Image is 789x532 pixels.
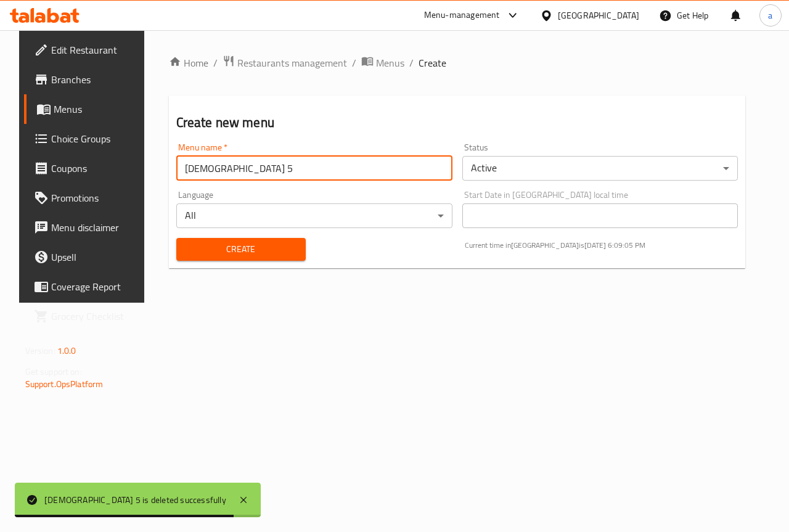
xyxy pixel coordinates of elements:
a: Support.OpsPlatform [25,376,104,392]
span: Coupons [51,161,141,176]
a: Restaurants management [223,55,347,71]
span: Promotions [51,190,141,205]
span: Menu disclaimer [51,220,141,235]
a: Coupons [24,153,151,183]
li: / [409,55,414,70]
span: Branches [51,72,141,87]
div: [GEOGRAPHIC_DATA] [558,9,639,22]
span: a [768,9,772,22]
a: Coverage Report [24,272,151,301]
a: Choice Groups [24,124,151,153]
span: Get support on: [25,364,82,380]
div: All [176,203,452,228]
span: Choice Groups [51,131,141,146]
span: Menus [54,102,141,117]
a: Menu disclaimer [24,213,151,242]
a: Menus [361,55,404,71]
span: Coverage Report [51,279,141,294]
a: Edit Restaurant [24,35,151,65]
button: Create [176,238,306,261]
div: Active [462,156,738,181]
span: Edit Restaurant [51,43,141,57]
li: / [352,55,356,70]
a: Home [169,55,208,70]
span: Upsell [51,250,141,264]
p: Current time in [GEOGRAPHIC_DATA] is [DATE] 6:09:05 PM [465,240,738,251]
span: 1.0.0 [57,343,76,359]
nav: breadcrumb [169,55,746,71]
a: Grocery Checklist [24,301,151,331]
li: / [213,55,218,70]
a: Promotions [24,183,151,213]
span: Version: [25,343,55,359]
div: [DEMOGRAPHIC_DATA] 5 is deleted successfully [44,493,226,507]
input: Please enter Menu name [176,156,452,181]
h2: Create new menu [176,113,738,132]
span: Grocery Checklist [51,309,141,324]
span: Create [186,242,296,257]
span: Menus [376,55,404,70]
a: Branches [24,65,151,94]
a: Menus [24,94,151,124]
span: Create [419,55,446,70]
span: Restaurants management [237,55,347,70]
a: Upsell [24,242,151,272]
div: Menu-management [424,8,500,23]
